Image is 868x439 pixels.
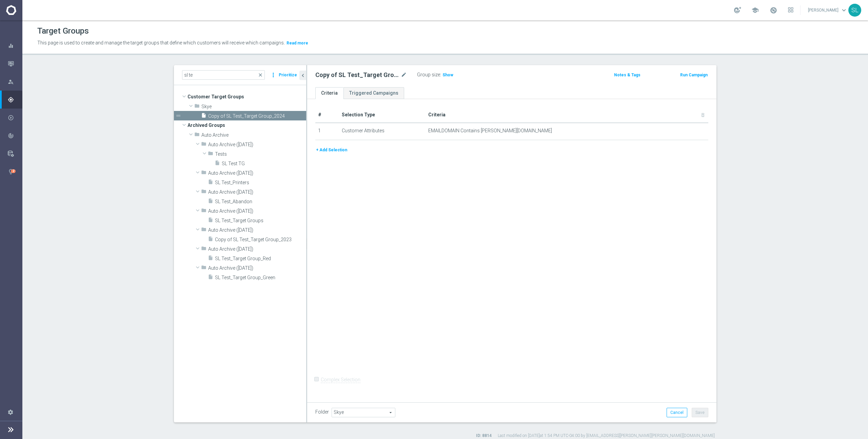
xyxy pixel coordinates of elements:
i: folder [201,227,206,234]
i: more_vert [270,70,277,80]
a: Triggered Campaigns [343,87,404,99]
label: Group size [417,72,440,78]
h1: Target Groups [37,26,89,36]
label: : [440,72,441,78]
i: folder [201,170,206,177]
label: Complex Selection [321,377,360,383]
span: Auto Archive (2024-08-15) [208,227,306,233]
i: insert_drive_file [208,179,213,187]
span: Customer Target Groups [188,92,306,101]
i: settings [7,409,14,415]
i: mode_edit [401,71,407,79]
div: Optibot [8,163,22,180]
div: Dashboard [8,37,22,55]
div: Analyze [8,133,22,139]
i: lightbulb [8,169,14,175]
h2: Copy of SL Test_Target Group_2024 [315,71,399,79]
div: Settings [3,403,18,421]
label: ID: 8814 [476,433,492,439]
i: insert_drive_file [208,274,213,282]
span: SL Test_Target Groups [215,218,306,224]
i: insert_drive_file [215,160,220,168]
span: SL Test_Printers [215,180,306,186]
span: EMAILDOMAIN Contains [PERSON_NAME][DOMAIN_NAME] [428,128,552,134]
div: Plan [8,97,22,103]
i: insert_drive_file [208,255,213,263]
span: Auto Archive (2023-08-03) [208,189,306,195]
i: insert_drive_file [201,113,206,120]
span: Auto Archive [201,132,306,138]
i: insert_drive_file [208,236,213,244]
button: Notes & Tags [613,71,641,79]
i: insert_drive_file [208,198,213,206]
div: Mission Control [8,55,22,73]
span: SL Test_Target Group_Red [215,256,306,262]
th: Selection Type [339,107,426,123]
button: Data Studio [7,151,22,156]
button: gps_fixed Plan [7,97,22,102]
span: Skye [201,104,306,110]
span: Archived Groups [188,120,306,130]
span: SL Test_Abandon [215,199,306,205]
td: Customer Attributes [339,123,426,140]
button: Read more [286,39,309,47]
a: Criteria [315,87,343,99]
span: Tests [215,151,306,157]
i: folder [208,151,213,158]
span: Show [442,73,453,77]
span: Copy of SL Test_Target Group_2024 [208,113,306,119]
button: lightbulb Optibot 2 [7,169,22,174]
div: Execute [8,115,22,121]
button: Save [692,408,708,417]
span: Auto Archive (2022-11-12) [208,142,306,148]
button: Mission Control [7,61,22,66]
div: SL [848,4,861,17]
span: Criteria [428,112,446,117]
td: 1 [315,123,339,140]
i: person_search [8,79,14,85]
i: gps_fixed [8,97,14,103]
label: Last modified on [DATE] at 1:54 PM UTC-04:00 by [EMAIL_ADDRESS][PERSON_NAME][PERSON_NAME][DOMAIN_... [498,433,715,439]
i: folder [201,246,206,253]
button: + Add Selection [315,146,348,154]
i: folder [201,208,206,215]
span: close [258,72,263,78]
span: SL Test_Target Group_Green [215,275,306,281]
button: equalizer Dashboard [7,43,22,49]
i: folder [201,265,206,272]
i: play_circle_outline [8,115,14,121]
i: insert_drive_file [208,217,213,225]
i: folder [201,189,206,196]
span: SL Test TG [222,161,306,167]
span: Copy of SL Test_Target Group_2023 [215,237,306,243]
button: Prioritize [278,71,298,80]
button: play_circle_outline Execute [7,115,22,120]
div: Explore [8,79,22,85]
span: Auto Archive (2023-10-16) [208,208,306,214]
span: Auto Archive (2025-01-03) [208,246,306,252]
span: school [751,6,759,14]
button: person_search Explore [7,79,22,84]
span: Auto Archive (2023-07-15) [208,170,306,176]
button: track_changes Analyze [7,133,22,138]
span: keyboard_arrow_down [840,6,848,14]
label: Folder [315,409,329,415]
i: equalizer [8,43,14,49]
i: track_changes [8,133,14,139]
input: Quick find group or folder [182,70,265,80]
button: Cancel [667,408,687,417]
i: folder [194,103,200,111]
i: folder [194,132,200,139]
th: # [315,107,339,123]
a: [PERSON_NAME]keyboard_arrow_down [807,5,848,15]
i: chevron_left [300,72,306,79]
button: chevron_left [299,71,306,80]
